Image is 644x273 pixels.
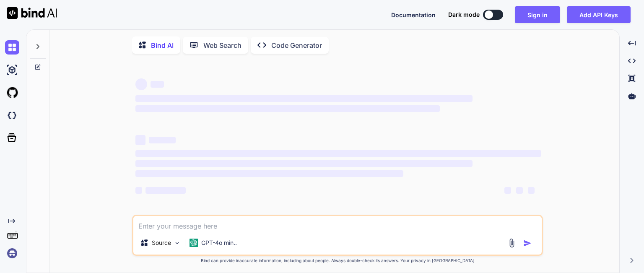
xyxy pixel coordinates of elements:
[132,257,543,264] p: Bind can provide inaccurate information, including about people. Always double-check its answers....
[203,40,241,50] p: Web Search
[391,10,436,19] button: Documentation
[528,187,535,194] span: ‌
[271,40,322,50] p: Code Generator
[190,239,198,247] img: GPT-4o mini
[523,239,532,247] img: icon
[145,187,186,194] span: ‌
[152,239,171,247] p: Source
[201,239,237,247] p: GPT-4o min..
[135,187,142,194] span: ‌
[516,187,523,194] span: ‌
[174,239,181,247] img: Pick Models
[448,10,480,19] span: Dark mode
[135,95,472,102] span: ‌
[135,105,440,112] span: ‌
[5,63,19,77] img: ai-studio
[151,40,174,50] p: Bind AI
[135,170,403,177] span: ‌
[391,11,436,18] span: Documentation
[7,7,57,19] img: Bind AI
[151,81,164,88] span: ‌
[5,86,19,100] img: githubLight
[5,246,19,260] img: signin
[135,78,147,90] span: ‌
[567,6,631,23] button: Add API Keys
[149,137,176,143] span: ‌
[515,6,560,23] button: Sign in
[504,187,511,194] span: ‌
[135,150,541,157] span: ‌
[507,238,517,248] img: attachment
[135,135,145,145] span: ‌
[135,160,472,167] span: ‌
[5,108,19,122] img: darkCloudIdeIcon
[5,40,19,55] img: chat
